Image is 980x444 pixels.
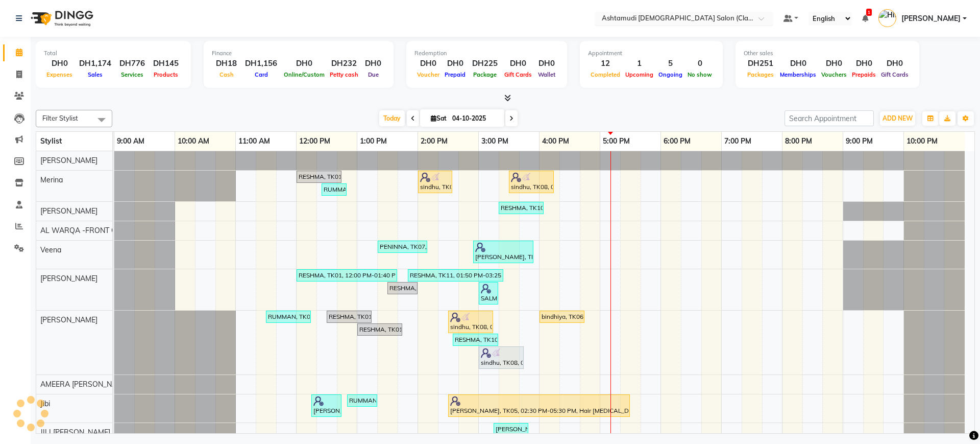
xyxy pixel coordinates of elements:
a: 12:00 PM [297,134,333,149]
span: JILI [PERSON_NAME] [40,428,110,437]
div: [PERSON_NAME], TK12, 03:15 PM-03:50 PM, Eyebrow Threading,Upper Lip Threading/Chin Threading [495,425,527,434]
span: Upcoming [623,71,656,78]
div: Appointment [588,49,715,58]
div: Finance [212,49,385,58]
span: Memberships [777,71,819,78]
div: DH145 [149,58,183,69]
span: [PERSON_NAME] [40,206,97,216]
span: No show [685,71,715,78]
span: Completed [588,71,623,78]
div: [PERSON_NAME], TK05, 02:30 PM-05:30 PM, Hair [MEDICAL_DATA] - Short [449,396,629,415]
div: DH0 [44,58,75,69]
span: Petty cash [327,71,361,78]
span: AL WARQA -FRONT OFFICE [40,226,136,235]
span: Today [379,110,405,126]
span: Online/Custom [281,71,327,78]
a: 5:00 PM [600,134,632,149]
span: Services [118,71,146,78]
span: Filter Stylist [42,114,78,122]
button: ADD NEW [880,111,915,126]
div: [PERSON_NAME] Ms, TK03, 12:15 PM-12:45 PM, Blow Dry [312,396,340,415]
div: bindhiya, TK06, 04:00 PM-04:45 PM, Classic Pedicure [541,312,583,321]
span: Packages [745,71,776,78]
a: 8:00 PM [782,134,815,149]
span: Package [471,71,499,78]
span: Due [365,71,381,78]
span: [PERSON_NAME] [40,315,97,324]
div: DH0 [414,58,442,69]
div: DH0 [442,58,468,69]
div: RESHMA, TK01, 01:00 PM-01:45 PM, Classic Pedicure [358,325,401,334]
div: RESHMA, TK01, 12:00 PM-12:45 PM, Fruit Facial [298,172,340,181]
span: Wallet [535,71,558,78]
span: Sat [428,114,449,122]
div: PENINNA, TK07, 01:20 PM-02:10 PM, Eyebrow Threading,Upper Lip Threading/Chin Threading,Upper Lip ... [379,242,426,251]
div: 12 [588,58,623,69]
a: 1 [862,14,868,23]
div: DH0 [502,58,534,69]
div: RESHMA, TK11, 01:50 PM-03:25 PM, Lycon Brazilian,Under Arms Waxing,Full Arms Waxing,Full Legs Waxing [409,271,502,280]
input: 2025-10-04 [449,111,500,126]
span: Cash [217,71,236,78]
a: 6:00 PM [661,134,693,149]
span: Sales [85,71,105,78]
span: ADD NEW [883,114,913,122]
div: Other sales [744,49,911,58]
div: DH776 [115,58,149,69]
span: [PERSON_NAME] [901,13,961,24]
a: 11:00 AM [236,134,273,149]
a: 10:00 AM [175,134,212,149]
a: 2:00 PM [418,134,450,149]
div: sindhu, TK08, 03:00 PM-03:45 PM, Classic Pedicure [480,348,523,367]
a: 10:00 PM [904,134,940,149]
div: RESHMA, TK01, 01:30 PM-02:00 PM, Full Legs Waxing [388,284,416,293]
img: logo [26,4,96,33]
span: Expenses [44,71,75,78]
div: DH1,174 [75,58,115,69]
span: Gift Cards [878,71,911,78]
div: RUMMAN, TK02, 11:30 AM-12:15 PM, Classic Manicure [267,312,310,321]
div: 1 [623,58,656,69]
div: DH225 [468,58,502,69]
a: 1:00 PM [357,134,389,149]
span: Card [252,71,271,78]
div: DH0 [281,58,327,69]
div: DH18 [212,58,241,69]
div: DH0 [819,58,849,69]
div: DH0 [878,58,911,69]
div: RUMMAN, TK04, 12:50 PM-01:20 PM, Hair Trim without Wash [348,396,376,405]
div: [PERSON_NAME], TK13, 02:55 PM-03:55 PM, Creative Hair Cut [474,242,532,262]
input: Search Appointment [785,110,874,126]
span: Ongoing [656,71,685,78]
div: DH0 [534,58,559,69]
div: SALMA, TK09, 03:00 PM-03:20 PM, Eyebrow Threading [480,284,497,303]
img: Himanshu Akania [878,9,896,27]
span: Veena [40,245,61,254]
div: DH0 [777,58,819,69]
div: DH251 [744,58,777,69]
div: 0 [685,58,715,69]
span: AMEERA [PERSON_NAME] [40,380,129,389]
a: 3:00 PM [479,134,511,149]
span: Prepaid [442,71,468,78]
div: RESHMA, TK01, 12:00 PM-01:40 PM, Anti Ageing Facial,Face Bleach/[PERSON_NAME],Lycon Under Arms Wa... [298,271,396,280]
div: 5 [656,58,685,69]
div: Total [44,49,183,58]
a: 9:00 PM [843,134,875,149]
div: RESHMA, TK01, 12:30 PM-01:15 PM, Classic Manicure [328,312,371,321]
div: RESHMA, TK10, 03:20 PM-04:05 PM, Classic Manicure [500,203,543,213]
div: DH1,156 [241,58,281,69]
span: Voucher [414,71,442,78]
div: sindhu, TK08, 02:00 PM-02:35 PM, Lycon Full Face Wax with Eyebrows [419,172,451,192]
div: Redemption [414,49,559,58]
div: DH232 [327,58,361,69]
a: 9:00 AM [114,134,147,149]
span: Stylist [40,136,62,146]
span: Products [151,71,181,78]
span: 1 [866,9,872,16]
div: DH0 [361,58,385,69]
span: [PERSON_NAME] [40,274,97,283]
a: 4:00 PM [540,134,572,149]
span: [PERSON_NAME] [40,156,97,165]
span: Prepaids [849,71,878,78]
